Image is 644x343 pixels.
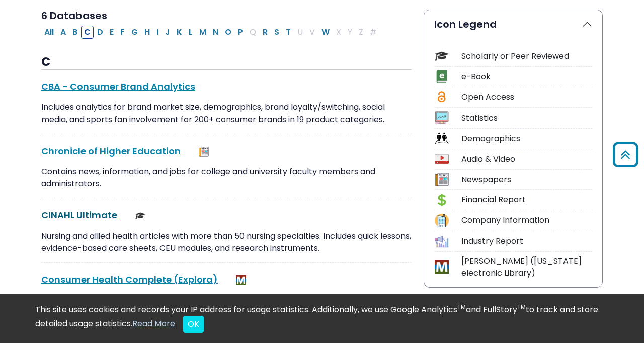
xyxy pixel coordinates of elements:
[461,194,592,206] div: Financial Report
[609,146,641,163] a: Back to Top
[41,166,412,190] p: Contains news, information, and jobs for college and university faculty members and administrators.
[81,26,94,39] button: Filter Results C
[318,26,333,39] button: Filter Results W
[461,71,592,83] div: e-Book
[236,275,246,285] img: MeL (Michigan electronic Library)
[461,91,592,103] div: Open Access
[41,80,195,93] a: CBA - Consumer Brand Analytics
[461,133,592,145] div: Demographics
[153,26,162,39] button: Filter Results I
[107,26,117,39] button: Filter Results E
[222,26,234,39] button: Filter Results O
[196,26,209,39] button: Filter Results M
[435,235,448,248] img: Icon Industry Report
[435,152,448,166] img: Icon Audio & Video
[41,209,117,221] a: CINAHL Ultimate
[435,132,448,145] img: Icon Demographics
[41,26,381,37] div: Alpha-list to filter by first letter of database name
[461,50,592,62] div: Scholarly or Peer Reviewed
[461,235,592,247] div: Industry Report
[260,26,271,39] button: Filter Results R
[271,26,282,39] button: Filter Results S
[132,318,175,329] a: Read More
[135,211,145,221] img: Scholarly or Peer Reviewed
[94,26,106,39] button: Filter Results D
[41,55,412,70] h3: C
[174,26,185,39] button: Filter Results K
[461,214,592,226] div: Company Information
[461,174,592,186] div: Newspapers
[117,26,128,39] button: Filter Results F
[283,26,294,39] button: Filter Results T
[461,255,592,279] div: [PERSON_NAME] ([US_STATE] electronic Library)
[235,26,246,39] button: Filter Results P
[435,111,448,125] img: Icon Statistics
[41,9,107,23] span: 6 Databases
[435,214,448,227] img: Icon Company Information
[517,303,526,311] sup: TM
[128,26,141,39] button: Filter Results G
[162,26,173,39] button: Filter Results J
[435,70,448,83] img: Icon e-Book
[141,26,153,39] button: Filter Results H
[69,26,80,39] button: Filter Results B
[41,273,218,286] a: Consumer Health Complete (Explora)
[35,304,609,333] div: This site uses cookies and records your IP address for usage statistics. Additionally, we use Goo...
[435,193,448,207] img: Icon Financial Report
[210,26,221,39] button: Filter Results N
[41,26,57,39] button: All
[435,49,448,63] img: Icon Scholarly or Peer Reviewed
[57,26,69,39] button: Filter Results A
[424,10,602,38] button: Icon Legend
[461,153,592,165] div: Audio & Video
[41,145,181,157] a: Chronicle of Higher Education
[183,316,204,333] button: Close
[435,90,448,104] img: Icon Open Access
[41,101,412,126] p: Includes analytics for brand market size, demographics, brand loyalty/switching, social media, an...
[457,303,466,311] sup: TM
[435,260,448,274] img: Icon MeL (Michigan electronic Library)
[199,147,209,157] img: Newspapers
[461,112,592,124] div: Statistics
[435,173,448,186] img: Icon Newspapers
[186,26,196,39] button: Filter Results L
[41,230,412,254] p: Nursing and allied health articles with more than 50 nursing specialties. Includes quick lessons,...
